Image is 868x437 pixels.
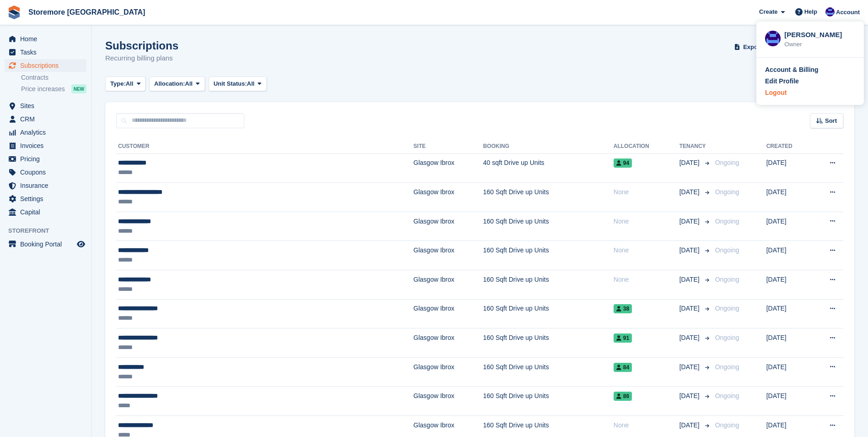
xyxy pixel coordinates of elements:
[766,270,811,300] td: [DATE]
[116,139,414,154] th: Customer
[414,153,483,183] td: Glasgow Ibrox
[679,139,712,154] th: Tenancy
[743,43,762,52] span: Export
[679,391,701,401] span: [DATE]
[715,421,739,429] span: Ongoing
[825,116,837,126] span: Sort
[214,79,247,88] span: Unit Status:
[766,139,811,154] th: Created
[483,299,614,328] td: 160 Sqft Drive up Units
[20,99,75,112] span: Sites
[804,7,817,16] span: Help
[614,304,632,313] span: 38
[614,158,632,168] span: 94
[679,217,701,226] span: [DATE]
[414,212,483,241] td: Glasgow Ibrox
[20,33,75,45] span: Home
[765,65,855,75] a: Account & Billing
[715,305,739,312] span: Ongoing
[483,270,614,300] td: 160 Sqft Drive up Units
[414,328,483,358] td: Glasgow Ibrox
[149,76,205,92] button: Allocation: All
[20,179,75,192] span: Insurance
[20,113,75,126] span: CRM
[8,226,91,235] span: Storefront
[5,33,86,45] a: menu
[110,79,126,88] span: Type:
[715,276,739,283] span: Ongoing
[20,238,75,251] span: Booking Portal
[715,334,739,341] span: Ongoing
[766,241,811,270] td: [DATE]
[483,328,614,358] td: 160 Sqft Drive up Units
[715,363,739,371] span: Ongoing
[71,84,86,93] div: NEW
[483,212,614,241] td: 160 Sqft Drive up Units
[414,270,483,300] td: Glasgow Ibrox
[75,239,86,250] a: Preview store
[20,153,75,165] span: Pricing
[20,59,75,72] span: Subscriptions
[715,392,739,399] span: Ongoing
[733,39,773,55] button: Export
[5,192,86,205] a: menu
[21,84,86,94] a: Price increases NEW
[614,139,679,154] th: Allocation
[765,88,787,98] div: Logout
[5,206,86,218] a: menu
[679,362,701,372] span: [DATE]
[614,217,679,226] div: None
[715,218,739,225] span: Ongoing
[414,139,483,154] th: Site
[679,333,701,343] span: [DATE]
[105,39,178,52] h1: Subscriptions
[836,8,860,17] span: Account
[715,188,739,196] span: Ongoing
[483,139,614,154] th: Booking
[614,333,632,343] span: 91
[5,139,86,152] a: menu
[765,76,855,86] a: Edit Profile
[414,183,483,212] td: Glasgow Ibrox
[21,73,86,82] a: Contracts
[20,46,75,59] span: Tasks
[5,179,86,192] a: menu
[126,79,134,88] span: All
[766,328,811,358] td: [DATE]
[784,40,855,49] div: Owner
[20,166,75,179] span: Coupons
[679,421,701,430] span: [DATE]
[20,126,75,139] span: Analytics
[105,76,146,92] button: Type: All
[5,126,86,139] a: menu
[25,5,149,20] a: Storemore [GEOGRAPHIC_DATA]
[766,212,811,241] td: [DATE]
[766,153,811,183] td: [DATE]
[483,153,614,183] td: 40 sqft Drive up Units
[679,304,701,313] span: [DATE]
[614,246,679,255] div: None
[247,79,255,88] span: All
[5,59,86,72] a: menu
[5,153,86,165] a: menu
[20,206,75,218] span: Capital
[765,88,855,98] a: Logout
[766,387,811,416] td: [DATE]
[5,99,86,112] a: menu
[679,275,701,284] span: [DATE]
[614,392,632,401] span: 86
[766,357,811,387] td: [DATE]
[185,79,193,88] span: All
[209,76,267,92] button: Unit Status: All
[715,159,739,166] span: Ongoing
[483,183,614,212] td: 160 Sqft Drive up Units
[7,5,21,19] img: stora-icon-8386f47178a22dfd0bd8f6a31ec36ba5ce8667c1dd55bd0f319d3a0aa187defe.svg
[765,31,781,46] img: Angela
[679,187,701,197] span: [DATE]
[5,166,86,179] a: menu
[21,85,65,93] span: Price increases
[614,363,632,372] span: 84
[614,275,679,284] div: None
[5,238,86,251] a: menu
[614,187,679,197] div: None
